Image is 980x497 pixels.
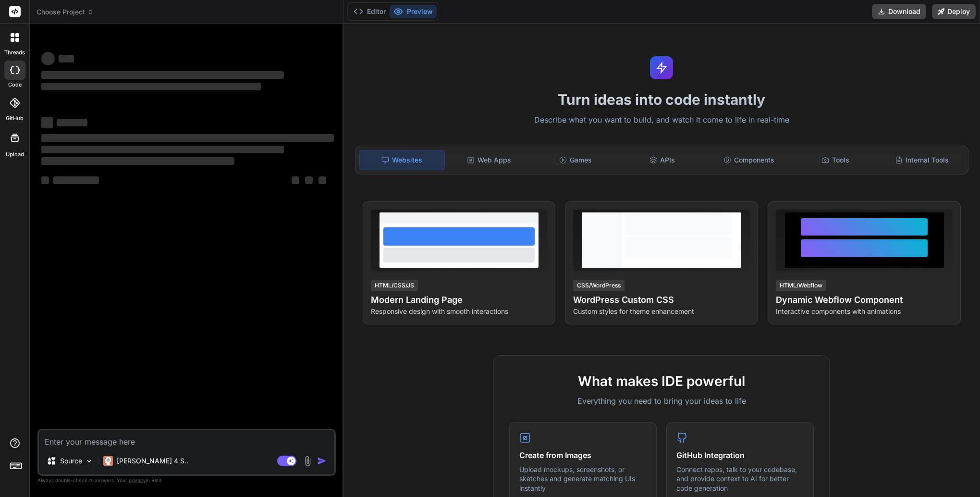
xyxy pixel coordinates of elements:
[371,293,548,307] h4: Modern Landing Page
[573,307,750,316] p: Custom styles for theme enhancement
[4,49,25,57] label: threads
[292,176,299,184] span: ‌
[57,119,87,126] span: ‌
[533,150,618,170] div: Games
[447,150,531,170] div: Web Apps
[41,83,261,90] span: ‌
[676,465,804,493] p: Connect repos, talk to your codebase, and provide context to AI for better code generation
[103,456,113,466] img: Claude 4 Sonnet
[872,4,926,19] button: Download
[302,456,313,467] img: attachment
[318,176,326,184] span: ‌
[776,293,953,307] h4: Dynamic Webflow Component
[37,7,94,17] span: Choose Project
[573,293,750,307] h4: WordPress Custom CSS
[59,55,74,62] span: ‌
[41,117,53,128] span: ‌
[519,449,647,461] h4: Create from Images
[620,150,704,170] div: APIs
[41,176,49,184] span: ‌
[371,280,418,291] div: HTML/CSS/JS
[8,81,22,89] label: code
[390,5,437,18] button: Preview
[706,150,791,170] div: Components
[519,465,647,493] p: Upload mockups, screenshots, or sketches and generate matching UIs instantly
[573,280,625,291] div: CSS/WordPress
[41,134,334,142] span: ‌
[85,457,93,465] img: Pick Models
[371,307,548,316] p: Responsive design with smooth interactions
[932,4,976,19] button: Deploy
[6,114,24,123] label: GitHub
[676,449,804,461] h4: GitHub Integration
[117,456,188,466] p: [PERSON_NAME] 4 S..
[880,150,964,170] div: Internal Tools
[41,71,284,79] span: ‌
[53,176,99,184] span: ‌
[509,371,814,391] h2: What makes IDE powerful
[359,150,445,170] div: Websites
[41,146,284,153] span: ‌
[41,157,234,165] span: ‌
[509,395,814,407] p: Everything you need to bring your ideas to life
[349,91,974,108] h1: Turn ideas into code instantly
[60,456,82,466] p: Source
[129,477,146,483] span: privacy
[317,456,327,466] img: icon
[41,52,55,65] span: ‌
[793,150,878,170] div: Tools
[6,150,24,159] label: Upload
[37,476,336,485] p: Always double-check its answers. Your in Bind
[305,176,313,184] span: ‌
[350,5,390,18] button: Editor
[776,307,953,316] p: Interactive components with animations
[349,114,974,126] p: Describe what you want to build, and watch it come to life in real-time
[776,280,826,291] div: HTML/Webflow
